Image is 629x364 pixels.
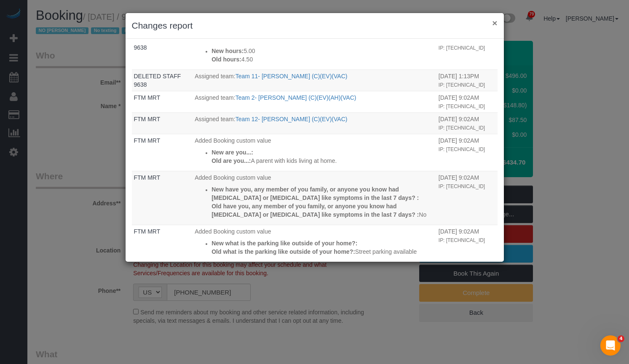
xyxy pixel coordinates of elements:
a: FTM MRT [134,94,161,101]
span: Added Booking custom value [195,228,271,235]
small: IP: [TECHNICAL_ID] [439,237,485,243]
span: Assigned team: [195,73,236,80]
span: Added Booking custom value [195,137,271,144]
sui-modal: Changes report [126,13,504,262]
p: A parent with kids living at home. [211,157,434,165]
small: IP: [TECHNICAL_ID] [439,125,485,131]
td: What [193,32,436,69]
td: What [193,134,436,171]
td: Who [132,225,193,262]
a: Team 11- [PERSON_NAME] (C)(EV)(VAC) [236,73,348,80]
td: Who [132,32,193,69]
a: FTM MRT [134,174,161,181]
td: Who [132,134,193,171]
h3: Changes report [132,19,498,32]
td: Who [132,171,193,225]
a: Team 2- [PERSON_NAME] (C)(EV)(AH)(VAC) [236,94,356,101]
td: Who [132,69,193,91]
td: When [436,112,498,134]
strong: Old have you, any member of you family, or anyone you know had [MEDICAL_DATA] or [MEDICAL_DATA] l... [211,203,419,218]
strong: Old what is the parking like outside of your home?: [211,248,355,255]
strong: New hours: [211,48,244,54]
strong: Old are you...: [211,157,251,164]
button: × [492,19,497,27]
strong: New have you, any member of you family, or anyone you know had [MEDICAL_DATA] or [MEDICAL_DATA] l... [211,186,419,201]
small: IP: [TECHNICAL_ID] [439,146,485,152]
td: When [436,171,498,225]
a: FTM MRT [134,116,161,122]
span: 4 [618,335,624,342]
td: When [436,225,498,262]
small: IP: [TECHNICAL_ID] [439,104,485,109]
span: Assigned team: [195,94,236,101]
td: What [193,91,436,112]
span: Added Booking custom value [195,174,271,181]
small: IP: [TECHNICAL_ID] [439,183,485,189]
p: No [211,202,434,219]
td: What [193,69,436,91]
a: FTM MRT [134,228,161,235]
td: When [436,69,498,91]
td: What [193,112,436,134]
small: IP: [TECHNICAL_ID] [439,45,485,51]
strong: New what is the parking like outside of your home?: [211,240,357,247]
a: DELETED STAFF 9638 [134,73,181,88]
a: DELETED STAFF 9638 [134,36,181,51]
small: IP: [TECHNICAL_ID] [439,82,485,88]
span: Assigned team: [195,116,236,122]
a: FTM MRT [134,137,161,144]
td: What [193,171,436,225]
td: When [436,32,498,69]
a: Team 12- [PERSON_NAME] (C)(EV)(VAC) [236,116,348,122]
strong: New are you...: [211,149,253,156]
td: Who [132,91,193,112]
strong: Old hours: [211,56,241,63]
iframe: Intercom live chat [600,335,621,356]
td: What [193,225,436,262]
td: Who [132,112,193,134]
p: Street parking available [211,247,434,256]
td: When [436,91,498,112]
p: 4.50 [211,55,434,64]
td: When [436,134,498,171]
p: 5.00 [211,47,434,55]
